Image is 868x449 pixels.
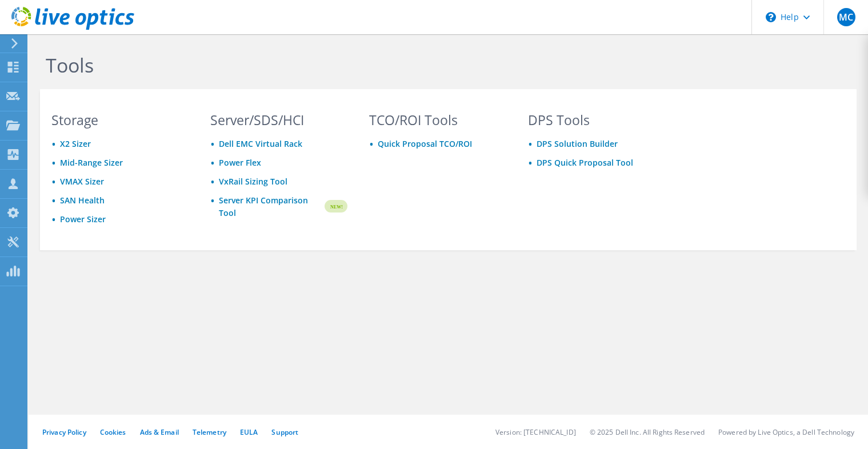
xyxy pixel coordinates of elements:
a: Support [271,427,298,437]
a: SAN Health [60,195,105,206]
a: Cookies [100,427,126,437]
li: Version: [TECHNICAL_ID] [495,427,576,437]
h3: Storage [51,114,189,126]
a: Telemetry [193,427,226,437]
h3: TCO/ROI Tools [369,114,506,126]
img: new-badge.svg [323,193,347,220]
a: Mid-Range Sizer [60,157,123,168]
a: Privacy Policy [42,427,86,437]
li: Powered by Live Optics, a Dell Technology [718,427,854,437]
a: Dell EMC Virtual Rack [219,138,302,149]
svg: \n [766,12,776,22]
li: © 2025 Dell Inc. All Rights Reserved [590,427,705,437]
a: VMAX Sizer [60,176,104,187]
a: Power Sizer [60,214,106,224]
h3: DPS Tools [528,114,665,126]
a: VxRail Sizing Tool [219,176,287,187]
h3: Server/SDS/HCI [210,114,347,126]
a: Ads & Email [140,427,179,437]
a: X2 Sizer [60,138,91,149]
a: Server KPI Comparison Tool [219,194,323,219]
span: MC [837,8,855,26]
a: Power Flex [219,157,261,168]
h1: Tools [46,53,817,77]
a: EULA [240,427,258,437]
a: DPS Quick Proposal Tool [537,157,633,168]
a: DPS Solution Builder [537,138,618,149]
a: Quick Proposal TCO/ROI [378,138,472,149]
